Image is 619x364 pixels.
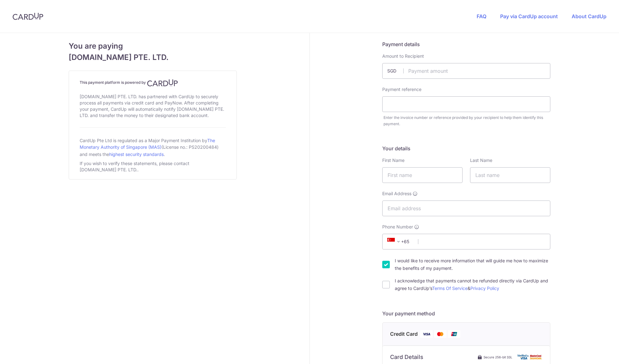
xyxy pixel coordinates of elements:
iframe: Opens a widget where you can find more information [579,345,613,361]
span: +65 [385,238,414,245]
span: [DOMAIN_NAME] PTE. LTD. [69,52,237,63]
div: Enter the invoice number or reference provided by your recipient to help them identify this payment. [384,115,550,127]
a: FAQ [477,13,486,19]
h5: Your payment method [382,310,550,317]
input: Last name [470,167,550,183]
span: You are paying [69,40,237,52]
span: Phone Number [382,224,413,230]
a: Terms Of Service [432,286,468,291]
span: Email Address [382,190,411,197]
input: Payment amount [382,63,550,79]
a: highest security standards [109,152,164,157]
img: Visa [420,330,433,338]
h5: Payment details [382,40,550,48]
label: First Name [382,157,405,163]
input: Email address [382,201,550,216]
img: Mastercard [434,330,447,338]
h4: This payment platform is powered by [80,79,226,87]
label: Amount to Recipient [382,53,424,59]
div: If you wish to verify these statements, please contact [DOMAIN_NAME] PTE. LTD.. [80,159,226,174]
img: Union Pay [448,330,460,338]
a: About CardUp [572,13,606,19]
label: I would like to receive more information that will guide me how to maximize the benefits of my pa... [395,257,550,272]
img: card secure [517,354,542,360]
div: [DOMAIN_NAME] PTE. LTD. has partnered with CardUp to securely process all payments via credit car... [80,92,226,120]
span: Secure 256-bit SSL [484,355,512,360]
a: Privacy Policy [470,286,499,291]
img: CardUp [13,13,43,20]
span: +65 [387,238,402,245]
h5: Your details [382,145,550,152]
span: Credit Card [390,330,418,338]
input: First name [382,167,463,183]
label: Last Name [470,157,492,163]
div: CardUp Pte Ltd is regulated as a Major Payment Institution by (License no.: PS20200484) and meets... [80,135,226,159]
a: Pay via CardUp account [500,13,558,19]
img: CardUp [147,79,178,87]
label: I acknowledge that payments cannot be refunded directly via CardUp and agree to CardUp’s & [395,277,550,292]
span: SGD [387,68,404,74]
h6: Card Details [390,353,423,361]
label: Payment reference [382,86,421,93]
